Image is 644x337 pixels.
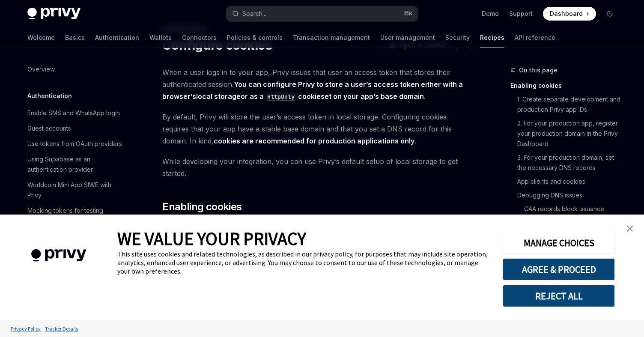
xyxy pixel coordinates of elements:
a: Basics [65,27,85,48]
span: On this page [519,65,558,75]
a: 2. For your production app, register your production domain in the Privy Dashboard [510,116,623,151]
a: Worldcoin Mini App SIWE with Privy [21,177,130,203]
a: Wallets [149,27,172,48]
span: By default, Privy will store the user’s access token in local storage. Configuring cookies requir... [162,111,471,147]
strong: You can configure Privy to store a user’s access token either with a browser’s or as a set on you... [162,80,463,101]
button: Toggle dark mode [603,7,617,21]
a: Policies & controls [227,27,283,48]
a: local storage [196,92,241,101]
a: Authentication [95,27,139,48]
a: close banner [621,220,638,237]
a: Mocking tokens for testing [21,203,130,218]
a: Demo [482,9,499,18]
a: Recipes [480,27,504,48]
div: Search... [242,9,266,19]
img: close banner [627,226,633,232]
a: App clients and cookies [510,175,623,188]
a: Connectors [182,27,217,48]
img: dark logo [27,8,80,20]
a: User management [380,27,435,48]
a: Enabling cookies [510,79,623,92]
a: Enable SMS and WhatsApp login [21,105,130,121]
span: When a user logs in to your app, Privy issues that user an access token that stores their authent... [162,66,471,102]
a: Security [445,27,470,48]
a: Tracker Details [43,321,80,336]
code: HttpOnly [264,92,298,101]
a: Support [509,9,533,18]
div: Enable SMS and WhatsApp login [27,108,120,118]
a: Using Supabase as an authentication provider [21,152,130,177]
a: Debugging DNS issues [510,188,623,202]
span: WE VALUE YOUR PRIVACY [117,227,306,250]
button: MANAGE CHOICES [503,232,615,254]
img: company logo [13,237,104,274]
a: 1. Create separate development and production Privy app IDs [510,92,623,116]
button: AGREE & PROCEED [503,258,615,280]
a: Overview [21,62,130,77]
span: While developing your integration, you can use Privy’s default setup of local storage to get star... [162,155,471,179]
a: Dashboard [543,7,596,21]
div: This site uses cookies and related technologies, as described in our privacy policy, for purposes... [117,250,490,275]
span: ⌘ K [404,10,413,17]
button: Search...⌘K [226,6,418,21]
div: Worldcoin Mini App SIWE with Privy [27,180,125,200]
h5: Authentication [27,91,72,101]
span: Dashboard [550,9,583,18]
span: Enabling cookies [162,200,241,214]
div: Mocking tokens for testing [27,206,103,216]
a: Transaction management [293,27,370,48]
a: Welcome [27,27,55,48]
button: REJECT ALL [503,285,615,307]
a: HttpOnlycookie [264,92,321,101]
a: CAA records block issuance [510,202,623,216]
div: Using Supabase as an authentication provider [27,154,125,175]
a: API reference [515,27,555,48]
a: Privacy Policy [9,321,43,336]
div: Use tokens from OAuth providers [27,139,122,149]
a: 3. For your production domain, set the necessary DNS records [510,151,623,175]
strong: cookies are recommended for production applications only [214,137,414,145]
a: Guest accounts [21,121,130,136]
div: Guest accounts [27,123,71,134]
div: Overview [27,64,55,75]
a: Use tokens from OAuth providers [21,136,130,152]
